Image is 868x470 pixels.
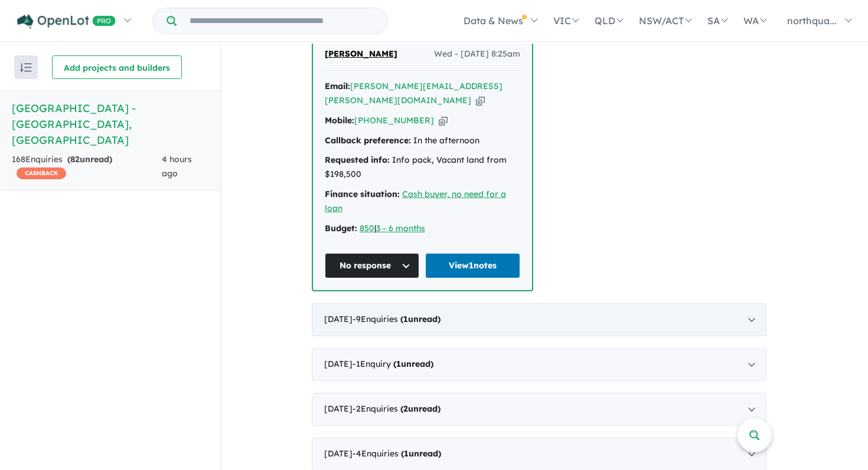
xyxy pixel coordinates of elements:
span: Wed - [DATE] 8:25am [434,47,520,61]
div: In the afternoon [325,134,520,148]
span: - 9 Enquir ies [353,314,440,324]
span: northqua... [787,15,837,27]
strong: ( unread) [67,154,112,165]
span: 1 [396,359,401,369]
img: sort.svg [20,63,32,72]
strong: ( unread) [400,314,440,324]
button: Add projects and builders [52,55,182,79]
button: Copy [439,114,448,127]
a: 850 [360,223,374,234]
span: 1 [404,448,409,459]
strong: ( unread) [401,448,441,459]
a: View1notes [425,253,520,278]
strong: ( unread) [400,403,440,414]
strong: Budget: [325,223,357,234]
div: [DATE] [312,348,766,381]
div: | [325,222,520,236]
span: - 1 Enquir y [353,359,433,369]
div: [DATE] [312,393,766,426]
strong: Mobile: [325,115,354,126]
button: No response [325,253,420,278]
strong: Finance situation: [325,189,400,199]
a: 3 - 6 months [376,223,425,234]
a: [PERSON_NAME] [325,47,397,61]
a: Cash buyer, no need for a loan [325,189,506,213]
img: Openlot PRO Logo White [17,14,116,29]
span: CASHBACK [17,167,66,179]
span: [PERSON_NAME] [325,48,397,59]
strong: ( unread) [393,359,433,369]
div: 168 Enquir ies [12,153,162,181]
span: 82 [70,154,80,165]
input: Try estate name, suburb, builder or developer [179,8,385,34]
strong: Requested info: [325,155,390,165]
strong: Email: [325,81,350,91]
strong: Callback preference: [325,135,411,146]
div: Info pack, Vacant land from $198,500 [325,153,520,182]
span: - 4 Enquir ies [353,448,441,459]
div: [DATE] [312,303,766,336]
span: 4 hours ago [162,154,192,179]
a: [PERSON_NAME][EMAIL_ADDRESS][PERSON_NAME][DOMAIN_NAME] [325,81,502,106]
span: 2 [403,403,408,414]
button: Copy [476,94,485,107]
span: - 2 Enquir ies [353,403,440,414]
a: [PHONE_NUMBER] [354,115,434,126]
span: 1 [403,314,408,324]
h5: [GEOGRAPHIC_DATA] - [GEOGRAPHIC_DATA] , [GEOGRAPHIC_DATA] [12,100,209,148]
